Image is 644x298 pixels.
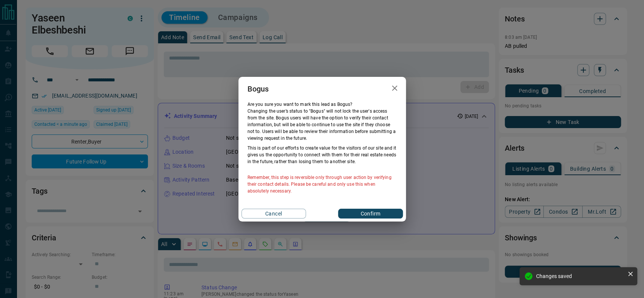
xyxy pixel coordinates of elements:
div: Changes saved [536,273,624,279]
p: Remember, this step is reversible only through user action by verifying their contact details. Pl... [247,174,397,194]
button: Confirm [338,209,403,219]
button: Cancel [241,209,306,219]
p: Are you sure you want to mark this lead as Bogus ? [247,101,397,108]
h2: Bogus [238,77,278,101]
p: Changing the user’s status to "Bogus" will not lock the user's access from the site. Bogus users ... [247,108,397,142]
p: This is part of our efforts to create value for the visitors of our site and it gives us the oppo... [247,145,397,165]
